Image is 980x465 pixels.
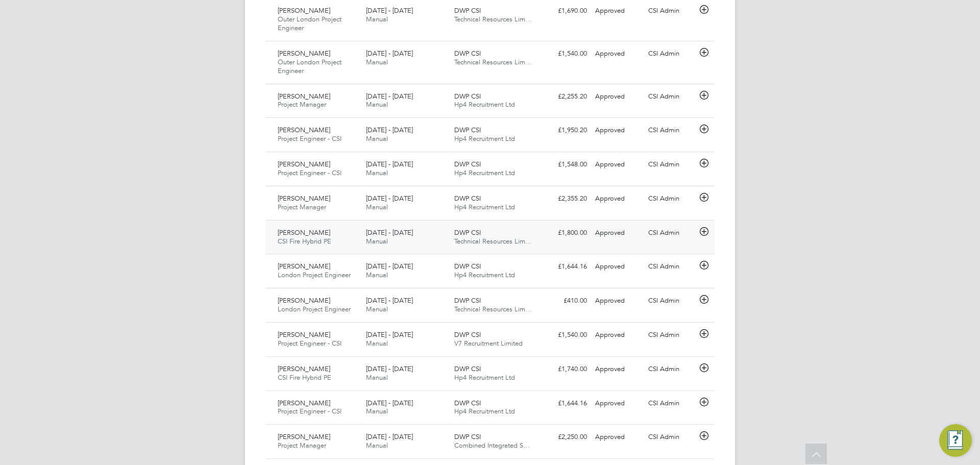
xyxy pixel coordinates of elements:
div: CSI Admin [644,258,697,275]
div: CSI Admin [644,88,697,105]
span: DWP CSI [454,399,481,407]
span: Project Engineer - CSI [278,339,341,348]
span: DWP CSI [454,6,481,15]
div: £1,540.00 [538,327,591,344]
span: [DATE] - [DATE] [366,228,413,237]
span: [DATE] - [DATE] [366,194,413,203]
span: Technical Resources Lim… [454,58,532,66]
span: Manual [366,339,388,348]
span: Hp4 Recruitment Ltd [454,168,515,177]
span: Manual [366,134,388,143]
span: [PERSON_NAME] [278,49,330,58]
span: DWP CSI [454,160,481,168]
span: [PERSON_NAME] [278,160,330,168]
div: Approved [591,88,644,105]
span: Manual [366,58,388,66]
span: [DATE] - [DATE] [366,432,413,441]
span: Outer London Project Engineer [278,58,341,75]
div: £2,250.00 [538,429,591,446]
span: [DATE] - [DATE] [366,6,413,15]
button: Engage Resource Center [939,424,972,457]
div: £1,540.00 [538,45,591,62]
span: DWP CSI [454,296,481,305]
div: CSI Admin [644,225,697,241]
span: Hp4 Recruitment Ltd [454,271,515,279]
span: [PERSON_NAME] [278,6,330,15]
span: Outer London Project Engineer [278,15,341,32]
span: [DATE] - [DATE] [366,296,413,305]
div: CSI Admin [644,122,697,139]
span: Hp4 Recruitment Ltd [454,203,515,211]
span: [PERSON_NAME] [278,432,330,441]
span: Manual [366,373,388,382]
div: £1,644.16 [538,395,591,412]
span: [PERSON_NAME] [278,262,330,271]
span: Manual [366,305,388,313]
div: Approved [591,190,644,207]
div: CSI Admin [644,429,697,446]
span: DWP CSI [454,92,481,101]
span: DWP CSI [454,364,481,373]
span: [PERSON_NAME] [278,330,330,339]
span: [DATE] - [DATE] [366,92,413,101]
div: £1,800.00 [538,225,591,241]
span: Manual [366,441,388,450]
div: CSI Admin [644,190,697,207]
span: Project Manager [278,441,326,450]
div: CSI Admin [644,292,697,309]
div: £1,740.00 [538,361,591,378]
div: Approved [591,45,644,62]
span: Hp4 Recruitment Ltd [454,100,515,109]
div: Approved [591,156,644,173]
span: Manual [366,407,388,415]
span: Project Engineer - CSI [278,407,341,415]
span: [DATE] - [DATE] [366,262,413,271]
span: DWP CSI [454,126,481,134]
span: London Project Engineer [278,271,351,279]
div: Approved [591,258,644,275]
span: [DATE] - [DATE] [366,126,413,134]
span: CSI Fire Hybrid PE [278,373,331,382]
span: Manual [366,271,388,279]
span: Manual [366,168,388,177]
div: £1,690.00 [538,3,591,19]
span: V7 Recruitment Limited [454,339,523,348]
div: Approved [591,395,644,412]
div: £410.00 [538,292,591,309]
span: Hp4 Recruitment Ltd [454,373,515,382]
div: Approved [591,361,644,378]
span: Manual [366,100,388,109]
span: Manual [366,15,388,23]
span: [PERSON_NAME] [278,228,330,237]
div: Approved [591,327,644,344]
span: [PERSON_NAME] [278,92,330,101]
span: Project Engineer - CSI [278,168,341,177]
span: DWP CSI [454,194,481,203]
span: DWP CSI [454,228,481,237]
span: DWP CSI [454,262,481,271]
span: Technical Resources Lim… [454,237,532,246]
span: Project Manager [278,100,326,109]
span: Manual [366,203,388,211]
span: [PERSON_NAME] [278,194,330,203]
span: [PERSON_NAME] [278,296,330,305]
span: [PERSON_NAME] [278,126,330,134]
span: Hp4 Recruitment Ltd [454,134,515,143]
div: CSI Admin [644,361,697,378]
span: CSI Fire Hybrid PE [278,237,331,246]
span: Project Engineer - CSI [278,134,341,143]
div: Approved [591,292,644,309]
div: Approved [591,429,644,446]
span: [DATE] - [DATE] [366,330,413,339]
div: £2,255.20 [538,88,591,105]
span: [PERSON_NAME] [278,399,330,407]
div: CSI Admin [644,3,697,19]
span: Technical Resources Lim… [454,305,532,313]
span: [DATE] - [DATE] [366,49,413,58]
div: £2,355.20 [538,190,591,207]
div: CSI Admin [644,156,697,173]
span: Manual [366,237,388,246]
div: CSI Admin [644,327,697,344]
span: DWP CSI [454,330,481,339]
span: London Project Engineer [278,305,351,313]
